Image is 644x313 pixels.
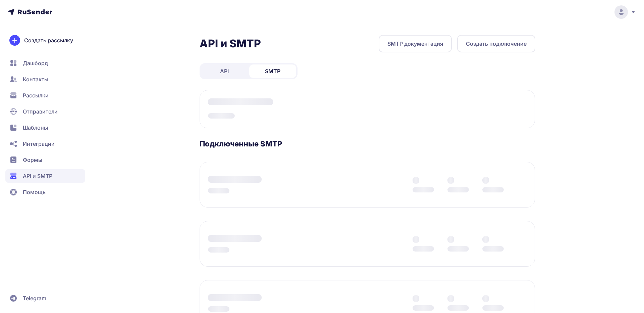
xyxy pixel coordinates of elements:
span: API и SMTP [23,172,52,180]
span: Дашборд [23,59,48,67]
span: Контакты [23,75,48,83]
span: Формы [23,156,42,164]
a: SMTP [249,64,296,78]
span: Telegram [23,294,46,302]
span: SMTP [265,67,280,75]
span: Рассылки [23,91,49,99]
span: Помощь [23,188,46,196]
h2: API и SMTP [200,37,261,50]
button: Создать подключение [457,35,535,52]
span: Шаблоны [23,124,48,132]
h3: Подключенные SMTP [200,139,535,148]
span: Интеграции [23,140,55,148]
span: Создать рассылку [24,36,73,44]
a: Telegram [5,292,85,305]
span: Отправители [23,107,58,116]
span: API [220,67,229,75]
a: SMTP документация [379,35,452,52]
a: API [201,64,248,78]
